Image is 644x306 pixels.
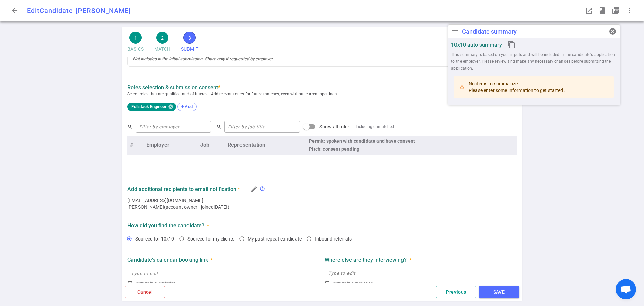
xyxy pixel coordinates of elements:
[609,4,623,17] button: Open PDF in a popup
[127,124,133,129] span: search
[179,104,195,109] span: + Add
[225,136,306,155] th: Representation
[436,286,476,298] button: Previous
[127,44,144,55] span: BASICS
[315,236,352,242] span: Inbound referrals
[76,7,131,15] span: [PERSON_NAME]
[125,286,165,298] button: Cancel
[27,7,73,15] span: Edit Candidate
[129,104,169,109] span: Fullstack Engineer
[309,137,514,153] div: Permit: spoken with candidate and have consent Pitch: consent pending
[596,4,609,17] button: Open resume highlights in a popup
[248,236,302,242] span: My past repeat candidate
[187,236,234,242] span: Sourced for my clients
[248,184,260,195] button: Edit Candidate Recruiter Contacts
[260,186,268,192] div: If you want additional recruiters to also receive candidate updates via email, click on the penci...
[125,30,146,57] button: 1BASICS
[136,281,176,286] span: Include in submission
[127,84,220,91] label: Roles Selection & Submission Consent
[250,185,258,193] i: edit
[333,281,373,286] span: Include in submission
[11,7,19,15] span: arrow_back
[224,121,300,132] input: Filter by job title
[325,257,407,263] strong: Where else are they interviewing?
[216,124,222,129] span: search
[136,121,211,132] input: Filter by employer
[181,44,198,55] span: SUBMIT
[198,136,225,155] th: Job
[127,186,240,192] strong: Add additional recipients to email notification
[152,30,173,57] button: 2MATCH
[135,236,174,242] span: Sourced for 10x10
[156,32,168,44] span: 2
[319,124,350,129] span: Show all roles
[582,4,596,17] button: Open LinkedIn as a popup
[598,7,606,15] span: book
[127,204,517,210] span: [PERSON_NAME] (account owner - joined [DATE] )
[127,197,203,204] span: [EMAIL_ADDRESS][DOMAIN_NAME]
[144,136,198,155] th: Employer
[8,4,21,17] button: Go back
[127,222,204,229] strong: How did you find the candidate?
[154,44,170,55] span: MATCH
[625,7,633,15] span: more_vert
[585,7,593,15] span: launch
[183,32,196,44] span: 3
[616,279,636,299] a: Open chat
[129,32,142,44] span: 1
[127,136,144,155] th: #
[127,91,517,97] span: Select roles that are qualified and of interest. Add relevant ones for future matches, even witho...
[612,7,620,15] i: picture_as_pdf
[356,124,394,129] div: Including unmatched
[260,186,265,191] span: help_outline
[127,257,208,263] strong: Candidate's calendar booking link
[127,268,319,279] input: Type to edit
[178,30,201,57] button: 3SUBMIT
[479,286,519,298] button: SAVE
